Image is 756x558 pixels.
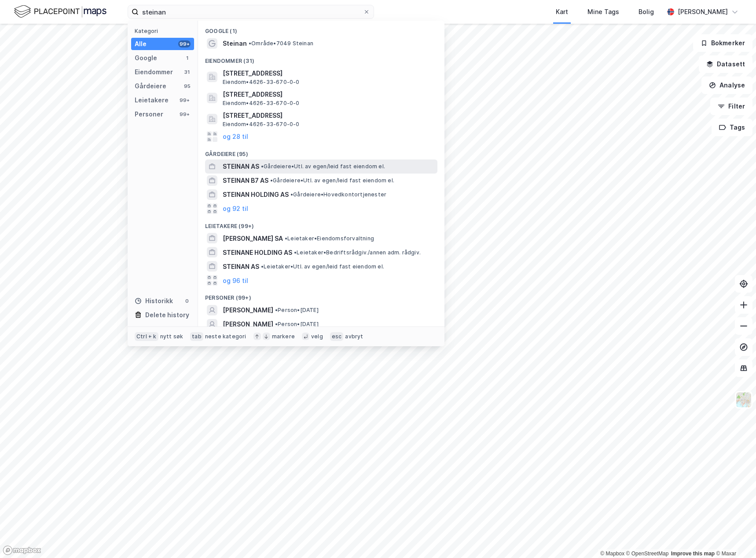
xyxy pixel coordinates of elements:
[198,21,444,36] div: Google (1)
[223,79,300,86] span: Eiendom • 4626-33-670-0-0
[198,51,444,66] div: Eiendommer (31)
[190,332,203,341] div: tab
[14,4,106,19] img: logo.f888ab2527a4732fd821a326f86c7f29.svg
[710,98,752,115] button: Filter
[270,177,394,184] span: Gårdeiere • Utl. av egen/leid fast eiendom el.
[311,333,323,340] div: velg
[223,189,289,200] span: STEINAN HOLDING AS
[639,7,654,17] div: Bolig
[223,233,283,244] span: [PERSON_NAME] SA
[223,38,247,49] span: Steinan
[345,333,363,340] div: avbryt
[223,100,300,107] span: Eiendom • 4626-33-670-0-0
[178,111,191,118] div: 99+
[587,7,619,17] div: Mine Tags
[272,333,295,340] div: markere
[223,247,292,258] span: STEINANE HOLDING AS
[198,144,444,159] div: Gårdeiere (95)
[249,40,251,47] span: •
[626,551,669,557] a: OpenStreetMap
[135,39,147,49] div: Alle
[135,67,173,77] div: Eiendommer
[290,191,386,198] span: Gårdeiere • Hovedkontortjenester
[671,551,715,557] a: Improve this map
[135,95,169,105] div: Leietakere
[261,163,264,170] span: •
[275,321,319,328] span: Person • [DATE]
[223,261,259,272] span: STEINAN AS
[290,191,293,198] span: •
[285,235,287,242] span: •
[135,109,163,120] div: Personer
[183,54,191,62] div: 1
[223,110,434,121] span: [STREET_ADDRESS]
[223,305,273,315] span: [PERSON_NAME]
[249,40,313,47] span: Område • 7049 Steinan
[275,321,278,327] span: •
[712,516,756,558] iframe: Chat Widget
[183,69,191,76] div: 31
[3,545,41,555] a: Mapbox homepage
[160,333,183,340] div: nytt søk
[556,7,568,17] div: Kart
[183,83,191,90] div: 95
[693,34,752,52] button: Bokmerker
[223,275,248,286] button: og 96 til
[135,53,157,63] div: Google
[135,296,173,306] div: Historikk
[139,5,363,18] input: Søk på adresse, matrikkel, gårdeiere, leietakere eller personer
[735,391,752,408] img: Z
[178,97,191,104] div: 99+
[261,263,264,270] span: •
[223,161,259,172] span: STEINAN AS
[178,40,191,47] div: 99+
[701,76,752,94] button: Analyse
[275,307,278,313] span: •
[223,175,268,186] span: STEINAN B7 AS
[330,332,344,341] div: esc
[145,310,189,320] div: Delete history
[261,263,384,270] span: Leietaker • Utl. av egen/leid fast eiendom el.
[223,319,273,330] span: [PERSON_NAME]
[270,177,273,184] span: •
[135,81,166,91] div: Gårdeiere
[223,89,434,100] span: [STREET_ADDRESS]
[294,249,297,256] span: •
[223,203,248,214] button: og 92 til
[223,68,434,79] span: [STREET_ADDRESS]
[205,333,246,340] div: neste kategori
[223,121,300,128] span: Eiendom • 4626-33-670-0-0
[600,551,624,557] a: Mapbox
[275,307,319,314] span: Person • [DATE]
[198,287,444,303] div: Personer (99+)
[223,131,248,142] button: og 28 til
[198,216,444,232] div: Leietakere (99+)
[135,332,158,341] div: Ctrl + k
[699,55,752,73] button: Datasett
[261,163,385,170] span: Gårdeiere • Utl. av egen/leid fast eiendom el.
[135,28,194,34] div: Kategori
[712,119,752,136] button: Tags
[294,249,421,256] span: Leietaker • Bedriftsrådgiv./annen adm. rådgiv.
[183,297,191,304] div: 0
[285,235,374,242] span: Leietaker • Eiendomsforvaltning
[678,7,728,17] div: [PERSON_NAME]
